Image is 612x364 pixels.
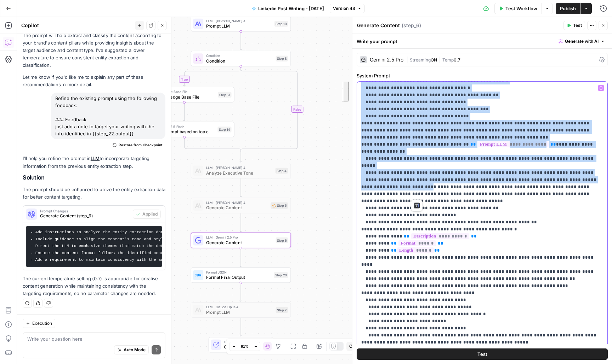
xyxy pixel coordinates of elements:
span: Prompt Changes [40,209,130,213]
g: Edge from step_8 to step_8-conditional-end [241,66,297,152]
button: Restore from Checkpoint [110,141,165,149]
g: Edge from step_13 to step_14 [183,102,185,121]
div: Step 6 [276,237,288,243]
span: Analyze Executive Tone [206,170,273,176]
span: LLM · [PERSON_NAME] 4 [206,200,268,205]
span: Applied [142,211,158,217]
p: The prompt should be enhanced to utilize the entity extraction data for better content targeting. [23,186,165,201]
span: Create prompt based on topic [149,129,215,135]
div: Gemini 2.5 Pro [370,57,403,62]
button: Test Workflow [494,3,542,14]
span: Auto Mode [124,347,146,353]
span: 0.7 [454,57,460,63]
div: LLM · Gemini 2.5 ProGenerate ContentStep 6 [191,233,291,248]
span: LLM · Gemini 2.5 Pro [206,235,273,240]
span: Generate Content [206,205,268,211]
span: Condition [206,53,273,58]
div: Refine the existing prompt using the following feedback: ### Feedback just add a note to target y... [51,93,165,139]
g: Edge from step_7 to end [240,318,242,336]
code: - Add instructions to analyze the entity extraction data from {{ step_22.output }} before content... [30,230,318,262]
span: Publish [560,5,576,12]
span: End [224,339,268,345]
a: LLM [91,155,100,161]
span: LLM · Claude Opus 4 [206,304,273,310]
span: Generate with AI [565,38,599,45]
div: Step 13 [218,92,231,98]
span: Get Knowledge Base File [149,89,215,94]
div: Step 7 [276,307,288,313]
span: Get Knowledge Base File [149,94,215,100]
div: LLM · [PERSON_NAME] 4Prompt LLMStep 10 [191,16,291,31]
div: LLM · [PERSON_NAME] 4Generate ContentStep 5 [191,198,291,213]
div: Get Knowledge Base FileGet Knowledge Base FileStep 13 [134,87,234,102]
span: Execution [32,320,52,327]
button: Auto Mode [114,345,149,354]
span: 91% [241,344,249,349]
div: Step 14 [217,127,231,132]
p: I'll help you refine the prompt in to incorporate targeting information from the previous entity ... [23,155,165,170]
button: Test [357,348,608,360]
span: Streaming [410,57,431,63]
button: Applied [133,210,161,219]
button: Execution [23,319,55,328]
span: Test [477,351,487,358]
div: Step 20 [274,272,288,278]
span: LLM · [PERSON_NAME] 4 [206,165,273,171]
button: Version 48 [330,4,365,13]
span: | [437,56,442,63]
p: The current temperature setting (0.7) is appropriate for creative content generation while mainta... [23,275,165,297]
div: Format JSONFormat Final OutputStep 20 [191,268,291,283]
span: Linkedin Post Writing - [DATE] [258,5,324,12]
g: Edge from step_20 to step_7 [240,283,242,301]
h2: Solution [23,174,165,181]
span: Format JSON [206,270,271,275]
button: Linkedin Post Writing - [DATE] [248,3,328,14]
span: Test [573,22,582,29]
label: System Prompt [357,72,608,79]
span: Version 48 [333,5,355,12]
div: EndOutput [191,337,291,353]
div: Step 4 [276,168,288,174]
div: ConditionConditionStep 8 [191,51,291,66]
span: LLM · Gemini 2.5 Flash [149,124,215,129]
span: Restore from Checkpoint [119,142,163,148]
span: Output [224,344,268,350]
div: Step 5 [271,202,288,209]
span: ON [431,57,437,63]
span: Generate Content [206,239,273,246]
div: Copilot [21,22,133,29]
button: Publish [556,3,580,14]
span: Prompt LLM [206,309,273,315]
span: Generate Content (step_6) [40,213,130,219]
div: Write your prompt [352,34,612,48]
p: Let me know if you'd like me to explain any part of these recommendations in more detail. [23,74,165,88]
span: ( step_6 ) [402,22,421,29]
div: LLM · [PERSON_NAME] 4Analyze Executive ToneStep 4 [191,163,291,178]
span: Temp [442,57,454,63]
g: Edge from step_4 to step_5 [240,178,242,197]
textarea: Generate Content [357,22,400,29]
div: Step 8 [276,56,288,61]
span: | [406,56,410,63]
g: Edge from step_5 to step_6 [240,213,242,232]
g: Edge from step_8 to step_13 [183,66,241,87]
g: Edge from step_14 to step_8-conditional-end [184,137,241,152]
p: The prompt will help extract and classify the content according to your brand's content pillars w... [23,32,165,69]
g: Edge from step_10 to step_8 [240,31,242,50]
div: LLM · Gemini 2.5 FlashCreate prompt based on topicStep 14 [134,122,234,137]
g: Edge from step_8-conditional-end to step_4 [240,151,242,163]
button: Copy [346,342,363,351]
span: Condition [206,58,273,64]
button: Test [563,21,585,30]
span: LLM · [PERSON_NAME] 4 [206,18,272,24]
div: LLM · Claude Opus 4Prompt LLMStep 7 [191,302,291,318]
span: Prompt LLM [206,23,272,29]
g: Edge from step_6 to step_20 [240,248,242,267]
span: Test Workflow [505,5,537,12]
button: Generate with AI [556,37,608,46]
span: Format Final Output [206,274,271,281]
div: Step 10 [274,21,288,27]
